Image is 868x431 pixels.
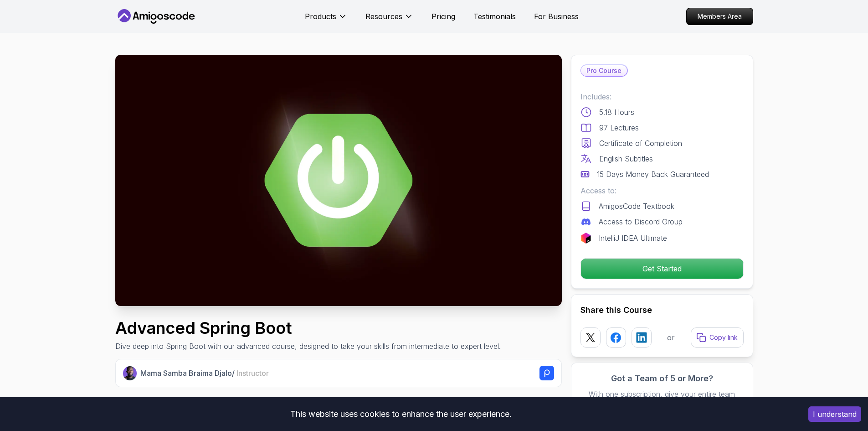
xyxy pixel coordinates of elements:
[123,366,137,380] img: Nelson Djalo
[687,8,753,25] p: Members Area
[599,122,639,133] p: 97 Lectures
[365,11,413,29] button: Resources
[599,201,674,212] p: AmigosCode Textbook
[709,333,738,342] p: Copy link
[686,8,753,25] a: Members Area
[580,372,744,385] h3: Got a Team of 5 or More?
[808,406,861,422] button: Accept cookies
[305,11,336,22] p: Products
[597,169,709,180] p: 15 Days Money Back Guaranteed
[236,369,269,378] span: Instructor
[599,233,667,244] p: IntelliJ IDEA Ultimate
[667,332,675,343] p: or
[580,258,744,279] button: Get Started
[365,11,402,22] p: Resources
[305,11,347,29] button: Products
[431,11,455,22] a: Pricing
[580,185,744,196] p: Access to:
[115,55,562,306] img: advanced-spring-boot_thumbnail
[580,304,744,317] h2: Share this Course
[580,91,744,102] p: Includes:
[599,107,634,118] p: 5.18 Hours
[534,11,579,22] a: For Business
[7,404,795,424] div: This website uses cookies to enhance the user experience.
[599,138,682,149] p: Certificate of Completion
[115,341,501,352] p: Dive deep into Spring Boot with our advanced course, designed to take your skills from intermedia...
[581,65,627,76] p: Pro Course
[473,11,516,22] a: Testimonials
[599,153,653,164] p: English Subtitles
[140,368,269,379] p: Mama Samba Braima Djalo /
[580,389,744,410] p: With one subscription, give your entire team access to all courses and features.
[580,233,591,244] img: jetbrains logo
[599,216,683,227] p: Access to Discord Group
[115,319,501,337] h1: Advanced Spring Boot
[581,259,743,279] p: Get Started
[691,327,744,348] button: Copy link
